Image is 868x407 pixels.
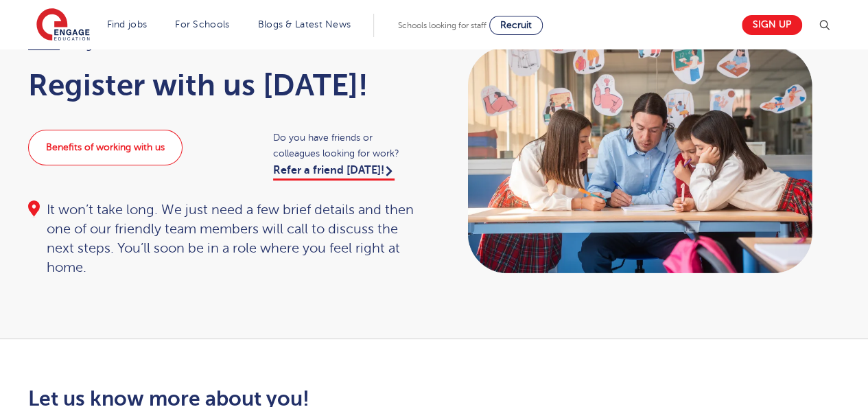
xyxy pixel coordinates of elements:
img: Engage Education [36,8,90,43]
a: Blogs & Latest News [258,19,351,30]
a: Benefits of working with us [28,130,183,165]
span: Recruit [500,20,532,30]
a: Find jobs [107,19,148,30]
a: Sign up [742,15,802,35]
span: Schools looking for staff [398,21,486,30]
a: Refer a friend [DATE]! [273,164,395,181]
h1: Register with us [DATE]! [28,68,421,102]
a: Recruit [489,16,543,35]
span: Do you have friends or colleagues looking for work? [273,130,421,161]
a: For Schools [175,19,229,30]
div: It won’t take long. We just need a few brief details and then one of our friendly team members wi... [28,200,421,277]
